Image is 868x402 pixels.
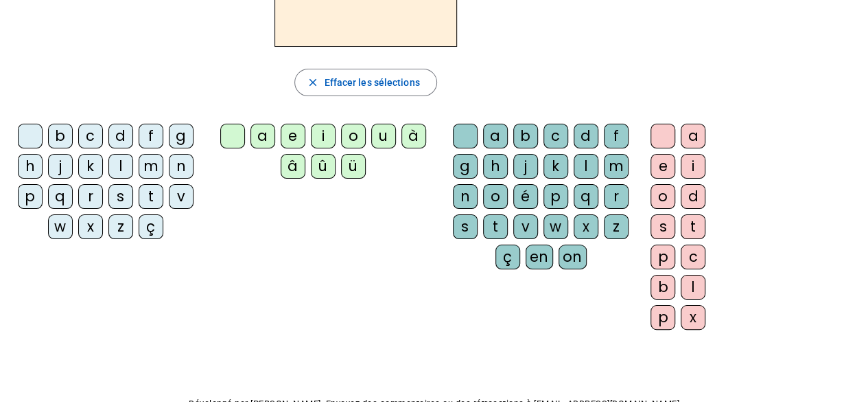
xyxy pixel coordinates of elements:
div: w [48,214,73,239]
div: h [483,154,508,179]
div: c [78,124,103,148]
div: k [78,154,103,179]
div: g [169,124,193,148]
div: w [543,214,568,239]
div: d [574,124,598,148]
div: e [281,124,305,148]
div: r [604,184,629,209]
div: p [18,184,43,209]
mat-icon: close [306,76,318,89]
div: i [311,124,336,148]
div: f [604,124,629,148]
div: q [48,184,73,209]
div: d [108,124,133,148]
div: l [681,275,705,300]
div: m [604,154,629,179]
div: f [139,124,163,148]
div: i [681,154,705,179]
div: n [169,154,193,179]
span: Effacer les sélections [324,74,419,91]
div: s [108,184,133,209]
div: l [574,154,598,179]
div: s [453,214,478,239]
div: x [78,214,103,239]
div: p [543,184,568,209]
div: t [139,184,163,209]
div: a [483,124,508,148]
div: q [574,184,598,209]
div: z [604,214,629,239]
div: m [139,154,163,179]
div: c [543,124,568,148]
div: l [108,154,133,179]
div: p [650,305,675,330]
div: en [526,245,553,269]
div: c [681,245,705,269]
div: o [650,184,675,209]
div: x [681,305,705,330]
div: a [250,124,275,148]
div: v [169,184,193,209]
div: a [681,124,705,148]
div: t [483,214,508,239]
div: h [18,154,43,179]
div: v [513,214,538,239]
div: k [543,154,568,179]
div: ç [495,245,520,269]
div: o [483,184,508,209]
div: é [513,184,538,209]
div: t [681,214,705,239]
div: o [341,124,366,148]
div: z [108,214,133,239]
div: n [453,184,478,209]
div: ü [341,154,366,179]
div: j [513,154,538,179]
div: à [401,124,426,148]
div: j [48,154,73,179]
div: x [574,214,598,239]
button: Effacer les sélections [294,69,436,96]
div: g [453,154,478,179]
div: b [650,275,675,300]
div: on [559,245,587,269]
div: s [650,214,675,239]
div: â [281,154,305,179]
div: u [371,124,396,148]
div: r [78,184,103,209]
div: û [311,154,336,179]
div: ç [139,214,163,239]
div: d [681,184,705,209]
div: e [650,154,675,179]
div: b [48,124,73,148]
div: b [513,124,538,148]
div: p [650,245,675,269]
